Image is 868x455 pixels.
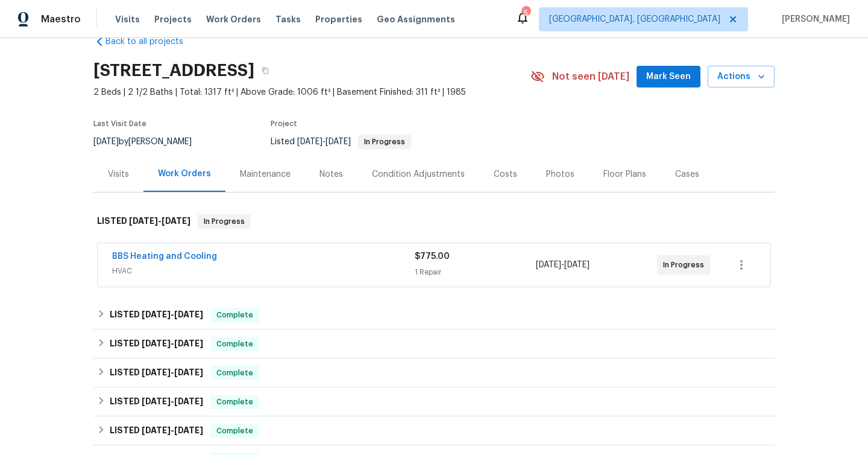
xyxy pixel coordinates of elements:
button: Copy Address [254,60,276,81]
span: Maestro [41,13,81,25]
h6: LISTED [97,214,190,229]
h6: LISTED [110,366,203,380]
h6: LISTED [110,424,203,438]
span: - [142,426,203,434]
span: [PERSON_NAME] [777,13,850,25]
span: - [536,259,590,271]
div: LISTED [DATE]-[DATE]Complete [93,387,775,416]
span: Visits [115,13,140,25]
span: In Progress [663,259,709,271]
span: [DATE] [564,261,590,269]
span: [DATE] [174,397,203,406]
div: Condition Adjustments [372,168,465,180]
span: Complete [212,396,258,408]
button: Actions [708,66,775,88]
div: by [PERSON_NAME] [93,135,206,149]
div: Floor Plans [603,168,646,180]
span: Listed [271,138,411,146]
div: Cases [675,168,699,180]
span: Mark Seen [646,69,691,84]
div: LISTED [DATE]-[DATE]In Progress [93,202,775,241]
span: Project [271,120,297,127]
span: Geo Assignments [377,13,455,25]
span: Projects [154,13,192,25]
div: LISTED [DATE]-[DATE]Complete [93,329,775,358]
button: Mark Seen [637,66,700,88]
span: - [142,339,203,348]
h6: LISTED [110,308,203,322]
span: Actions [717,69,765,84]
div: Photos [546,168,574,180]
span: [DATE] [174,339,203,348]
span: [DATE] [142,426,171,434]
span: Complete [212,367,258,379]
a: Back to all projects [93,36,209,48]
span: - [297,138,351,146]
h2: [STREET_ADDRESS] [93,65,254,77]
div: LISTED [DATE]-[DATE]Complete [93,358,775,387]
div: LISTED [DATE]-[DATE]Complete [93,301,775,329]
h6: LISTED [110,395,203,409]
span: - [142,397,203,406]
span: Complete [212,425,258,437]
div: Work Orders [158,168,211,180]
h6: LISTED [110,337,203,351]
div: Visits [108,168,129,180]
span: [DATE] [174,368,203,377]
span: [DATE] [325,138,351,146]
span: Last Visit Date [93,120,146,127]
span: [DATE] [174,426,203,434]
span: Complete [212,309,258,321]
span: [DATE] [142,339,171,348]
span: $775.00 [415,252,450,261]
span: [GEOGRAPHIC_DATA], [GEOGRAPHIC_DATA] [549,13,720,25]
div: Costs [494,168,517,180]
span: In Progress [359,138,410,145]
span: [DATE] [129,217,158,225]
span: [DATE] [93,138,119,146]
span: In Progress [199,215,250,227]
a: BBS Heating and Cooling [112,252,217,261]
div: LISTED [DATE]-[DATE]Complete [93,416,775,445]
span: HVAC [112,265,415,277]
span: Tasks [275,15,301,24]
span: [DATE] [142,397,171,406]
span: [DATE] [536,261,561,269]
div: Maintenance [240,168,291,180]
span: [DATE] [297,138,322,146]
span: [DATE] [142,310,171,319]
span: 2 Beds | 2 1/2 Baths | Total: 1317 ft² | Above Grade: 1006 ft² | Basement Finished: 311 ft² | 1985 [93,86,530,98]
span: [DATE] [162,217,190,225]
span: Work Orders [206,13,261,25]
span: - [129,217,190,225]
div: 1 Repair [415,266,536,278]
span: Complete [212,338,258,350]
span: Not seen [DATE] [552,71,629,83]
span: - [142,310,203,319]
div: 5 [521,7,530,19]
span: Properties [315,13,362,25]
span: [DATE] [174,310,203,319]
span: - [142,368,203,377]
span: [DATE] [142,368,171,377]
div: Notes [319,168,343,180]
